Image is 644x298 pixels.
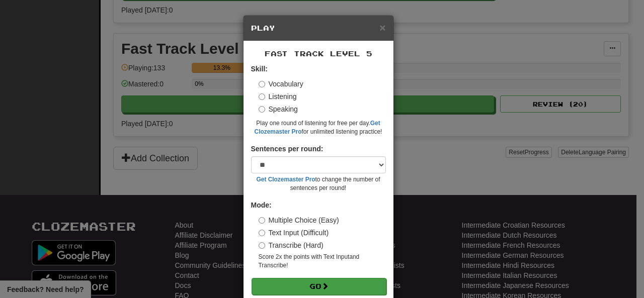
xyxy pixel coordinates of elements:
label: Sentences per round: [251,144,324,154]
a: Get Clozemaster Pro [257,176,315,183]
label: Text Input (Difficult) [259,228,329,238]
label: Transcribe (Hard) [259,240,324,250]
input: Multiple Choice (Easy) [259,217,265,224]
input: Transcribe (Hard) [259,242,265,249]
label: Speaking [259,104,298,114]
h5: Play [251,23,386,33]
input: Speaking [259,106,265,113]
span: × [379,22,385,33]
button: Go [252,278,386,295]
button: Close [379,22,385,33]
strong: Mode: [251,201,272,209]
label: Vocabulary [259,79,303,89]
label: Multiple Choice (Easy) [259,215,339,225]
label: Listening [259,91,297,102]
input: Listening [259,93,265,100]
small: to change the number of sentences per round! [251,175,386,192]
input: Vocabulary [259,81,265,87]
span: Fast Track Level 5 [265,49,372,58]
input: Text Input (Difficult) [259,230,265,236]
strong: Skill: [251,65,268,73]
small: Score 2x the points with Text Input and Transcribe ! [259,253,386,270]
small: Play one round of listening for free per day. for unlimited listening practice! [251,119,386,136]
